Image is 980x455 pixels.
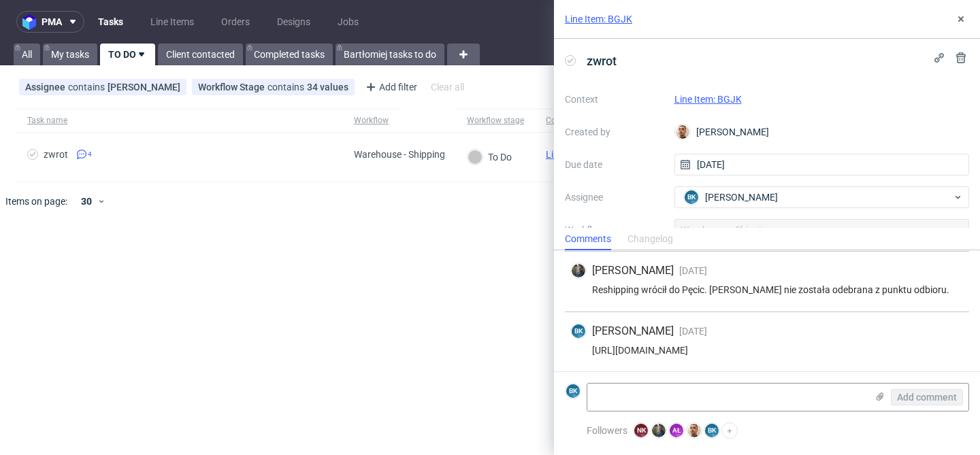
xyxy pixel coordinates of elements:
[68,82,108,92] span: contains
[354,149,445,160] div: Warehouse - Shipping
[674,94,742,105] a: Line Item: BGJK
[213,11,258,33] a: Orders
[634,424,648,437] figcaption: NK
[307,82,348,92] div: 34 values
[468,150,512,165] div: To Do
[566,384,580,398] figcaption: BK
[467,115,524,126] div: Workflow stage
[5,195,67,208] span: Items on page:
[565,222,664,238] label: Workflow
[90,11,131,33] a: Tasks
[198,82,267,92] span: Workflow Stage
[100,44,155,65] a: TO DO
[679,265,707,276] span: [DATE]
[570,345,964,356] div: [URL][DOMAIN_NAME]
[679,326,707,337] span: [DATE]
[246,44,333,65] a: Completed tasks
[685,190,698,204] figcaption: BK
[329,11,367,33] a: Jobs
[705,190,778,204] span: [PERSON_NAME]
[354,115,389,126] div: Workflow
[565,229,611,250] div: Comments
[16,11,84,33] button: pma
[687,424,701,437] img: Bartłomiej Leśniczuk
[570,284,964,295] div: Reshipping wrócił do Pęcic. [PERSON_NAME] nie została odebrana z punktu odbioru.
[565,91,664,107] label: Context
[360,76,420,98] div: Add filter
[336,44,444,65] a: Bartłomiej tasks to do
[565,124,664,140] label: Created by
[676,125,689,139] img: Bartłomiej Leśniczuk
[158,44,243,65] a: Client contacted
[44,149,68,160] div: zwrot
[269,11,318,33] a: Designs
[27,115,332,127] span: Task name
[721,422,738,439] button: +
[674,121,970,143] div: [PERSON_NAME]
[705,424,719,437] figcaption: BK
[587,425,627,436] span: Followers
[73,192,97,211] div: 30
[88,149,92,160] span: 4
[652,424,666,437] img: Maciej Sobola
[565,156,664,173] label: Due date
[581,50,622,72] span: zwrot
[43,44,97,65] a: My tasks
[108,82,180,92] div: [PERSON_NAME]
[14,44,40,65] a: All
[572,324,585,338] figcaption: BK
[592,263,674,278] span: [PERSON_NAME]
[627,229,673,250] div: Changelog
[565,12,632,26] a: Line Item: BGJK
[42,17,62,27] span: pma
[25,82,68,92] span: Assignee
[572,264,585,277] img: Maciej Sobola
[592,324,674,339] span: [PERSON_NAME]
[22,14,42,30] img: logo
[670,424,683,437] figcaption: AŁ
[565,189,664,205] label: Assignee
[267,82,307,92] span: contains
[428,78,467,97] div: Clear all
[142,11,202,33] a: Line Items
